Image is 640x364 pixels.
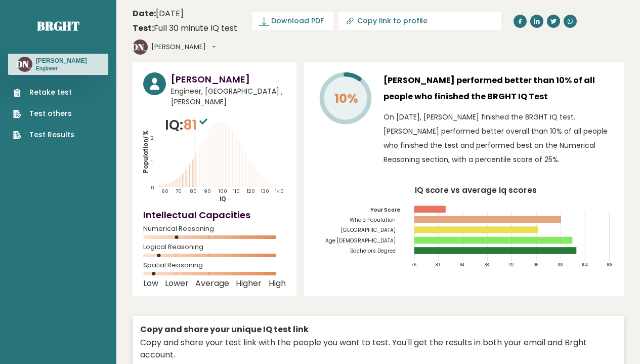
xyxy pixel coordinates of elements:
a: Test others [13,108,74,119]
a: Test Results [13,130,74,140]
b: Date: [133,8,156,19]
a: Retake test [13,87,74,98]
tspan: 70 [176,188,182,194]
tspan: IQ [220,195,226,203]
span: Higher [236,281,262,286]
tspan: Your Score [370,206,400,214]
span: Logical Reasoning [143,245,286,249]
div: Full 30 minute IQ test [133,22,237,34]
tspan: 80 [190,188,197,194]
h3: [PERSON_NAME] performed better than 10% of all people who finished the BRGHT IQ Test [383,72,613,105]
tspan: 88 [484,262,488,268]
span: Low [143,281,158,286]
tspan: 60 [161,188,168,194]
tspan: Population/% [142,130,150,173]
span: Average [195,281,229,286]
tspan: 90 [204,188,211,194]
p: IQ: [165,115,210,135]
span: Numerical Reasoning [143,227,286,231]
a: Download PDF [252,12,333,30]
time: [DATE] [133,8,184,20]
tspan: Bachelors Degree [350,247,396,255]
tspan: 140 [275,188,283,194]
div: Copy and share your test link with the people you want to test. You'll get the results in both yo... [140,337,616,361]
tspan: 80 [436,262,440,268]
tspan: 1 [151,159,153,166]
tspan: 84 [460,262,464,268]
tspan: 76 [411,262,416,268]
a: Brght [37,18,79,34]
tspan: 108 [607,262,612,268]
tspan: 100 [218,188,227,194]
h3: [PERSON_NAME] [36,57,87,65]
span: 81 [183,115,210,134]
tspan: 96 [533,262,538,268]
tspan: [GEOGRAPHIC_DATA] [341,226,396,234]
tspan: 104 [582,262,588,268]
tspan: 120 [247,188,255,194]
p: Engineer [36,65,87,72]
text: [PERSON_NAME] [106,41,175,53]
span: Download PDF [271,16,324,26]
tspan: 2 [151,135,154,141]
span: Spatial Reasoning [143,263,286,267]
span: Lower [165,281,189,286]
span: Engineer, [GEOGRAPHIC_DATA] , [PERSON_NAME] [171,86,286,107]
tspan: 0 [151,184,154,191]
tspan: 130 [261,188,269,194]
button: [PERSON_NAME] [151,42,216,52]
span: High [269,281,286,286]
tspan: 92 [509,262,514,268]
tspan: 100 [558,262,563,268]
h4: Intellectual Capacities [143,208,286,222]
b: Test: [133,22,154,34]
tspan: 10% [334,90,358,107]
h3: [PERSON_NAME] [171,72,286,86]
tspan: 110 [233,188,240,194]
tspan: IQ score vs average Iq scores [414,185,537,195]
tspan: Whole Population [350,216,396,224]
tspan: Age [DEMOGRAPHIC_DATA] [325,237,396,245]
p: On [DATE], [PERSON_NAME] finished the BRGHT IQ test. [PERSON_NAME] performed better overall than ... [383,110,613,167]
div: Copy and share your unique IQ test link [140,323,616,336]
